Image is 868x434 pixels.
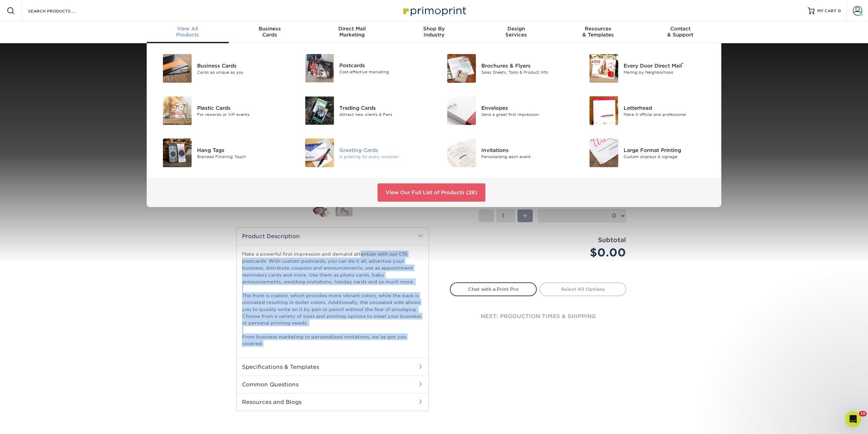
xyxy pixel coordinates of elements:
div: next: production times & shipping [450,296,626,337]
div: Branded Finishing Touch [197,154,287,159]
div: Make it official and professional [624,111,713,117]
span: 0 [838,8,841,13]
div: Plastic Cards [197,104,287,111]
div: & Templates [557,26,639,38]
a: DesignServices [475,22,557,43]
img: Envelopes [447,96,476,125]
img: Letterhead [589,96,618,125]
a: Hang Tags Hang Tags Branded Finishing Touch [155,136,287,170]
img: Plastic Cards [163,96,192,125]
span: Resources [557,26,639,32]
a: Trading Cards Trading Cards Attract new clients & Fans [297,94,429,128]
a: Letterhead Letterhead Make it official and professional [581,94,714,128]
a: Resources& Templates [557,22,639,43]
a: Large Format Printing Large Format Printing Custom displays & signage [581,136,714,170]
img: Every Door Direct Mail [589,54,618,83]
div: Custom displays & signage [624,154,713,159]
div: Invitations [481,146,571,154]
div: Cost-effective marketing [339,69,429,75]
span: Contact [639,26,721,32]
div: A greeting for every occasion [339,154,429,159]
div: Mailing by Neighborhood [624,69,713,75]
div: Sales Sheets, Tools & Product Info [481,69,571,75]
a: Shop ByIndustry [393,22,475,43]
div: For rewards or VIP events [197,111,287,117]
div: Products [147,26,229,38]
div: Every Door Direct Mail [624,62,713,69]
div: Postcards [339,61,429,69]
a: Invitations Invitations Personalizing each event [439,136,571,170]
sup: ® [682,62,683,67]
h2: Specifications & Templates [237,358,429,376]
a: Plastic Cards Plastic Cards For rewards or VIP events [155,94,287,128]
a: Direct MailMarketing [311,22,393,43]
div: & Support [639,26,721,38]
div: Brochures & Flyers [481,62,571,69]
a: View AllProducts [147,22,229,43]
a: View Our Full List of Products (28) [378,183,485,202]
span: Business [229,26,311,32]
img: Invitations [447,138,476,167]
div: Large Format Printing [624,146,713,154]
div: Marketing [311,26,393,38]
span: View All [147,26,229,32]
span: Design [475,26,557,32]
a: Postcards Postcards Cost-effective marketing [297,51,429,85]
div: Attract new clients & Fans [339,111,429,117]
img: Postcards [305,54,334,82]
span: Direct Mail [311,26,393,32]
div: Letterhead [624,104,713,111]
div: Personalizing each event [481,154,571,159]
a: Every Door Direct Mail Every Door Direct Mail® Mailing by Neighborhood [581,51,714,85]
input: SEARCH PRODUCTS..... [27,7,93,15]
span: 10 [859,411,867,416]
iframe: Intercom live chat [845,411,861,427]
div: Trading Cards [339,104,429,111]
div: Envelopes [481,104,571,111]
img: Hang Tags [163,138,192,167]
img: Brochures & Flyers [447,54,476,83]
a: Business Cards Business Cards Cards as unique as you [155,51,287,85]
div: Business Cards [197,62,287,69]
div: Hang Tags [197,146,287,154]
h2: Resources and Blogs [237,393,429,411]
a: BusinessCards [229,22,311,43]
img: Primoprint [400,3,468,18]
div: Cards [229,26,311,38]
iframe: Google Customer Reviews [2,413,57,432]
span: Shop By [393,26,475,32]
img: Trading Cards [305,96,334,125]
a: Chat with a Print Pro [450,282,537,296]
a: Brochures & Flyers Brochures & Flyers Sales Sheets, Tools & Product Info [439,51,571,85]
div: Cards as unique as you [197,69,287,75]
div: Industry [393,26,475,38]
span: MY CART [817,8,837,14]
a: Envelopes Envelopes Send a great first impression [439,94,571,128]
a: Greeting Cards Greeting Cards A greeting for every occasion [297,136,429,170]
p: Make a powerful first impression and demand attention with our C1S postcards. With custom postcar... [242,251,423,347]
a: Select All Options [539,282,626,296]
div: Services [475,26,557,38]
a: Contact& Support [639,22,721,43]
div: Greeting Cards [339,146,429,154]
div: Send a great first impression [481,111,571,117]
h2: Common Questions [237,376,429,393]
img: Business Cards [163,54,192,83]
img: Greeting Cards [305,138,334,167]
img: Large Format Printing [589,138,618,167]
